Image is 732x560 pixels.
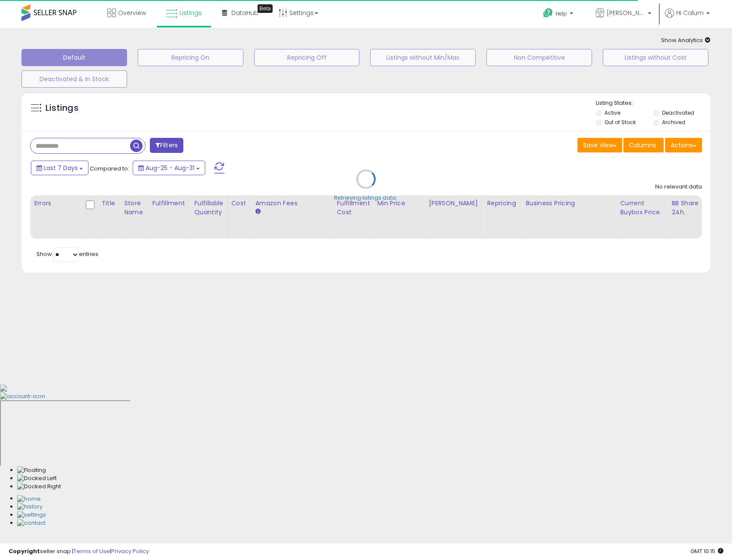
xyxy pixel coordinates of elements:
div: Tooltip anchor [258,4,273,13]
span: Listings [179,9,202,17]
button: Listings without Min/Max [370,49,476,66]
a: Help [536,1,582,28]
img: Home [17,495,41,503]
img: Contact [17,519,46,527]
button: Deactivated & In Stock [21,70,127,88]
button: Non Competitive [486,49,592,66]
button: Listings without Cost [603,49,708,66]
i: Get Help [543,8,553,18]
span: [PERSON_NAME] Essentials LLC [607,9,645,17]
span: Help [556,10,567,17]
button: Repricing Off [254,49,360,66]
button: Repricing On [138,49,243,66]
span: Hi Calum [676,9,704,17]
div: Retrieving listings data.. [334,194,398,202]
span: Show Analytics [661,36,711,44]
span: DataHub [231,9,258,17]
button: Default [21,49,127,66]
img: Docked Left [17,475,57,483]
img: Floating [17,466,46,475]
img: Settings [17,511,46,519]
img: History [17,503,43,511]
img: Docked Right [17,483,61,491]
a: Hi Calum [665,9,710,28]
span: Overview [118,9,146,17]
